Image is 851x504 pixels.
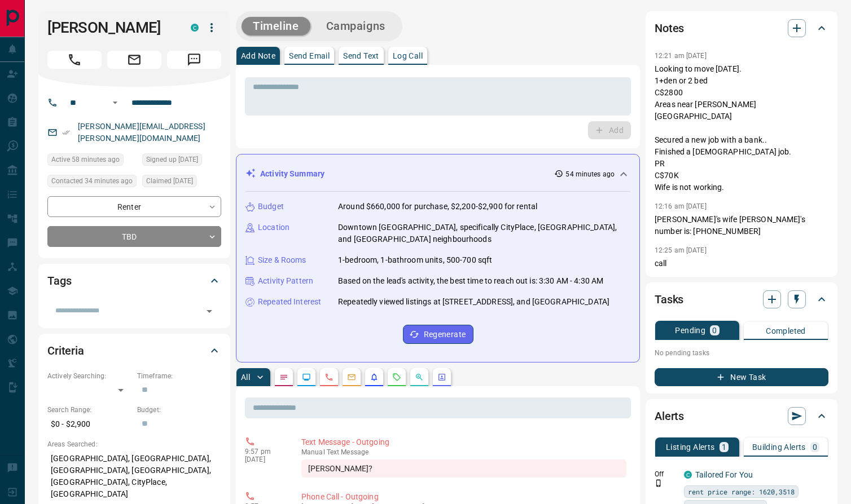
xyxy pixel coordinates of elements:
span: Call [47,51,102,69]
svg: Opportunities [415,373,424,382]
div: Renter [47,196,221,217]
span: Signed up [DATE] [146,154,198,165]
button: Timeline [242,17,310,36]
div: TBD [47,226,221,247]
p: [GEOGRAPHIC_DATA], [GEOGRAPHIC_DATA], [GEOGRAPHIC_DATA], [GEOGRAPHIC_DATA], [GEOGRAPHIC_DATA], Ci... [47,449,221,503]
svg: Emails [347,373,356,382]
div: Sat Nov 16 2024 [142,153,221,169]
p: 54 minutes ago [565,169,615,179]
p: Send Text [343,52,379,60]
p: Search Range: [47,405,131,415]
h2: Notes [655,19,684,37]
svg: Push Notification Only [655,479,663,487]
p: 12:16 am [DATE] [655,202,707,210]
p: 1-bedroom, 1-bathroom units, 500-700 sqft [338,254,492,266]
p: Pending [675,326,705,334]
h2: Alerts [655,407,684,425]
svg: Agent Actions [437,373,446,382]
p: 0 [813,443,817,451]
h2: Criteria [47,342,84,360]
div: Tasks [655,286,828,313]
p: Budget: [137,405,221,415]
p: Downtown [GEOGRAPHIC_DATA], specifically CityPlace, [GEOGRAPHIC_DATA], and [GEOGRAPHIC_DATA] neig... [338,222,630,245]
button: Regenerate [403,325,473,344]
p: All [241,373,250,381]
span: rent price range: 1620,3518 [688,486,795,497]
p: 12:21 am [DATE] [655,52,707,60]
h2: Tasks [655,290,683,308]
p: Activity Pattern [258,275,313,287]
svg: Lead Browsing Activity [302,373,311,382]
p: [PERSON_NAME]'s wife [PERSON_NAME]'s number is: [PHONE_NUMBER] [655,214,828,237]
p: Around $660,000 for purchase, $2,200-$2,900 for rental [338,201,537,213]
span: Active 58 minutes ago [51,154,120,165]
svg: Listing Alerts [370,373,379,382]
div: Sun Nov 17 2024 [142,175,221,191]
p: Repeatedly viewed listings at [STREET_ADDRESS], and [GEOGRAPHIC_DATA] [338,296,609,308]
span: Contacted 34 minutes ago [51,175,133,187]
a: Tailored For You [695,470,753,479]
svg: Notes [279,373,288,382]
p: 1 [722,443,726,451]
button: New Task [655,368,828,386]
div: Notes [655,15,828,42]
div: condos.ca [191,24,199,32]
div: Alerts [655,403,828,430]
p: Looking to move [DATE]. 1+den or 2 bed C$2800 Areas near [PERSON_NAME][GEOGRAPHIC_DATA] Secured a... [655,63,828,193]
p: Based on the lead's activity, the best time to reach out is: 3:30 AM - 4:30 AM [338,275,603,287]
p: 0 [712,326,717,334]
p: Text Message [301,448,626,456]
svg: Requests [392,373,401,382]
button: Open [201,303,217,319]
h2: Tags [47,272,71,290]
p: Building Alerts [752,443,806,451]
p: Phone Call - Outgoing [301,491,626,503]
p: Off [655,469,677,479]
div: Tags [47,267,221,294]
span: manual [301,448,325,456]
p: Add Note [241,52,275,60]
div: condos.ca [684,471,692,479]
p: Send Email [289,52,330,60]
span: Email [107,51,161,69]
p: 12:25 am [DATE] [655,246,707,254]
p: Listing Alerts [666,443,715,451]
p: call [655,258,828,269]
p: No pending tasks [655,344,828,361]
button: Open [108,96,122,109]
p: Size & Rooms [258,254,306,266]
p: Location [258,222,289,233]
a: [PERSON_NAME][EMAIL_ADDRESS][PERSON_NAME][DOMAIN_NAME] [78,122,205,143]
div: [PERSON_NAME]? [301,459,626,478]
p: Actively Searching: [47,371,131,381]
div: Activity Summary54 minutes ago [245,163,630,184]
div: Sun Oct 12 2025 [47,175,137,191]
p: Text Message - Outgoing [301,436,626,448]
p: Activity Summary [260,168,324,180]
h1: [PERSON_NAME] [47,19,174,37]
p: Timeframe: [137,371,221,381]
p: $0 - $2,900 [47,415,131,434]
div: Criteria [47,337,221,364]
p: 9:57 pm [245,448,284,456]
span: Claimed [DATE] [146,175,193,187]
div: Sun Oct 12 2025 [47,153,137,169]
svg: Calls [324,373,334,382]
p: Log Call [393,52,423,60]
p: Repeated Interest [258,296,321,308]
button: Campaigns [315,17,397,36]
span: Message [167,51,221,69]
p: [DATE] [245,456,284,463]
p: Completed [766,327,806,335]
p: Areas Searched: [47,439,221,449]
p: Budget [258,201,284,213]
svg: Email Verified [62,129,70,136]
